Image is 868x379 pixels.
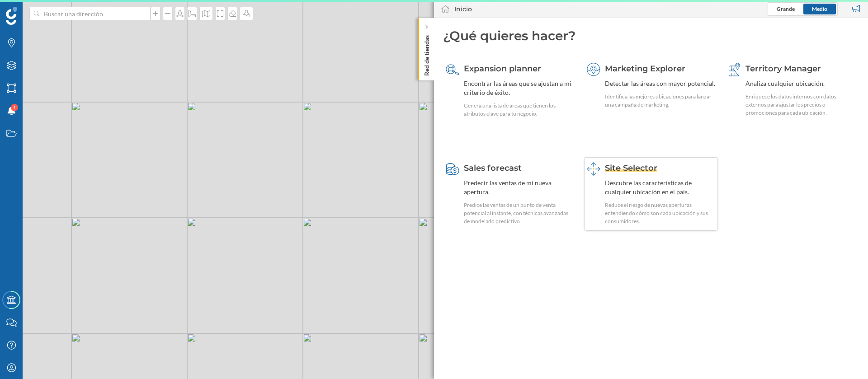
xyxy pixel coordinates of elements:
[464,64,541,74] span: Expansion planner
[605,64,685,74] span: Marketing Explorer
[777,5,795,12] span: Grande
[6,7,17,25] img: Geoblink Logo
[587,162,600,176] img: dashboards-manager--hover.svg
[13,103,16,112] span: 1
[464,79,575,97] div: Encontrar las áreas que se ajustan a mi criterio de éxito.
[446,63,459,76] img: search-areas.svg
[422,32,431,76] p: Red de tiendas
[745,64,821,74] span: Territory Manager
[464,102,575,118] div: Genera una lista de áreas que tienen los atributos clave para tu negocio.
[605,79,716,88] div: Detectar las áreas con mayor potencial.
[587,63,600,76] img: explorer.svg
[605,178,716,197] div: Descubre las características de cualquier ubicación en el país.
[605,93,716,109] div: Identifica las mejores ubicaciones para lanzar una campaña de marketing.
[446,162,459,176] img: sales-forecast.svg
[605,163,657,173] span: Site Selector
[464,163,522,173] span: Sales forecast
[443,27,859,44] div: ¿Qué quieres hacer?
[605,201,716,225] div: Reduce el riesgo de nuevas aperturas entendiendo cómo son cada ubicación y sus consumidores.
[454,5,472,14] div: Inicio
[745,93,856,117] div: Enriquece los datos internos con datos externos para ajustar los precios o promociones para cada ...
[812,5,827,12] span: Medio
[464,178,575,197] div: Predecir las ventas de mi nueva apertura.
[727,63,741,76] img: territory-manager.svg
[18,6,50,14] span: Soporte
[745,79,856,88] div: Analiza cualquier ubicación.
[464,201,575,225] div: Predice las ventas de un punto de venta potencial al instante, con técnicas avanzadas de modelado...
